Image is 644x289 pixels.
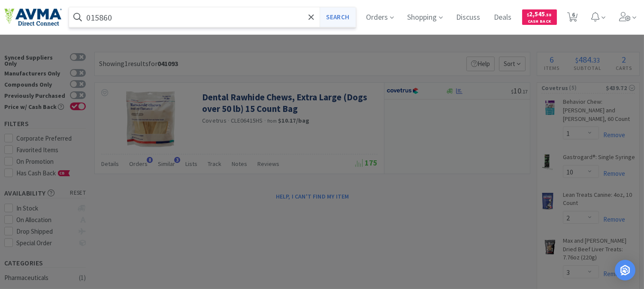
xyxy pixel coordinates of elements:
[564,15,581,22] a: 6
[4,8,62,26] img: e4e33dab9f054f5782a47901c742baa9_102.png
[453,14,484,21] a: Discuss
[527,12,529,18] span: $
[69,7,356,27] input: Search by item, sku, manufacturer, ingredient, size...
[545,12,552,18] span: . 58
[522,6,557,29] a: $2,545.58Cash Back
[527,10,552,18] span: 2,545
[615,260,635,280] div: Open Intercom Messenger
[491,14,515,21] a: Deals
[527,19,552,25] span: Cash Back
[320,7,355,27] button: Search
